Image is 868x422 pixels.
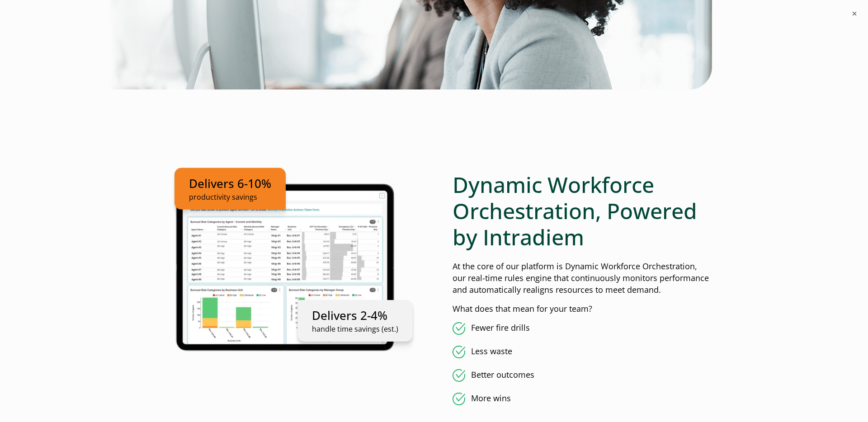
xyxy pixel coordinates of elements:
[453,303,712,315] p: What does that mean for your team?
[453,346,712,358] li: Less waste
[189,192,271,202] p: productivity savings
[453,261,712,296] p: At the core of our platform is Dynamic Workforce Orchestration, our real-time rules engine that c...
[312,324,398,334] p: handle time savings (est.)
[850,9,859,18] button: ×
[453,393,712,405] li: More wins
[453,369,712,382] li: Better outcomes
[453,322,712,335] li: Fewer fire drills
[312,307,398,324] p: Delivers 2-4%
[453,172,712,250] h2: Dynamic Workforce Orchestration, Powered by Intradiem
[189,175,271,192] p: Delivers 6-10%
